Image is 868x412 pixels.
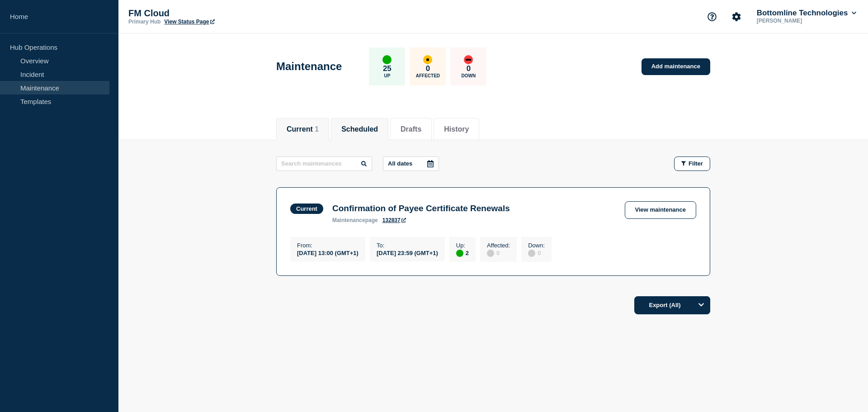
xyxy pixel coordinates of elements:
[444,125,469,133] button: History
[377,242,438,249] p: To :
[464,55,473,64] div: down
[164,19,214,25] a: View Status Page
[456,250,463,257] div: up
[315,125,319,133] span: 1
[456,242,469,249] p: Up :
[456,249,469,257] div: 2
[384,73,390,78] p: Up
[297,249,359,256] div: [DATE] 13:00 (GMT+1)
[287,125,319,133] button: Current 1
[332,217,378,223] p: page
[487,242,510,249] p: Affected :
[692,296,710,314] button: Options
[377,249,438,256] div: [DATE] 23:59 (GMT+1)
[297,242,359,249] p: From :
[755,18,849,24] p: [PERSON_NAME]
[401,125,421,133] button: Drafts
[426,64,430,73] p: 0
[332,217,365,223] span: maintenance
[634,296,710,314] button: Export (All)
[528,242,545,249] p: Down :
[487,250,494,257] div: disabled
[296,205,317,212] div: Current
[528,250,535,257] div: disabled
[528,249,545,257] div: 0
[727,7,746,26] button: Account settings
[642,58,710,75] a: Add maintenance
[467,64,471,73] p: 0
[276,156,372,171] input: Search maintenances
[416,73,440,78] p: Affected
[703,7,722,26] button: Support
[332,204,510,213] h3: Confirmation of Payee Certificate Renewals
[423,55,432,64] div: affected
[689,160,703,167] span: Filter
[128,19,160,25] p: Primary Hub
[341,125,378,133] button: Scheduled
[388,160,412,167] p: All dates
[276,60,342,73] h1: Maintenance
[382,55,392,64] div: up
[383,64,392,73] p: 25
[128,8,309,19] p: FM Cloud
[625,201,696,219] a: View maintenance
[382,217,406,223] a: 132837
[462,73,476,78] p: Down
[755,9,858,18] button: Bottomline Technologies
[487,249,510,257] div: 0
[383,156,439,171] button: All dates
[674,156,710,171] button: Filter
